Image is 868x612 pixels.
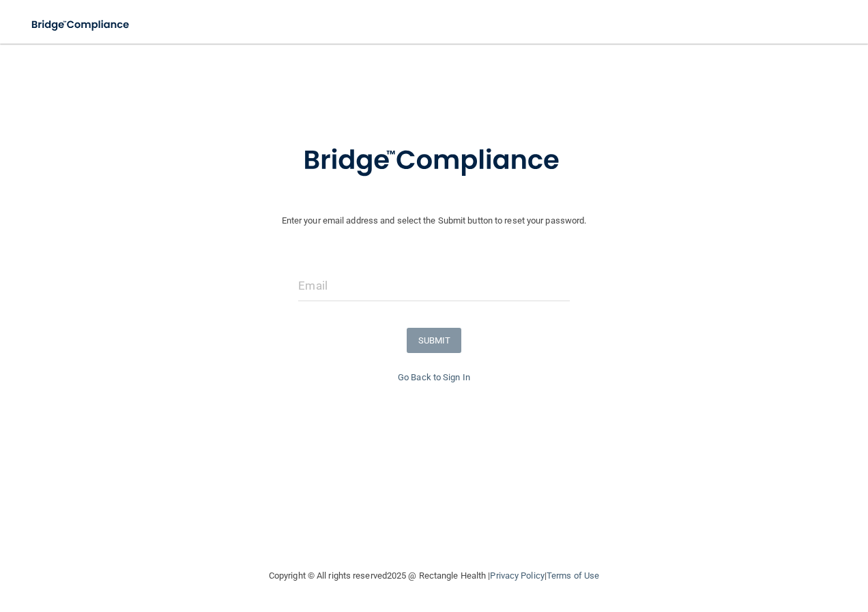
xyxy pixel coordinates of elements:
[20,11,142,39] img: bridge_compliance_login_screen.278c3ca4.svg
[490,570,544,581] a: Privacy Policy
[407,328,462,353] button: SUBMIT
[547,570,599,581] a: Terms of Use
[398,372,470,382] a: Go Back to Sign In
[185,554,683,598] div: Copyright © All rights reserved 2025 @ Rectangle Health | |
[275,125,593,196] img: bridge_compliance_login_screen.278c3ca4.svg
[298,271,569,301] input: Email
